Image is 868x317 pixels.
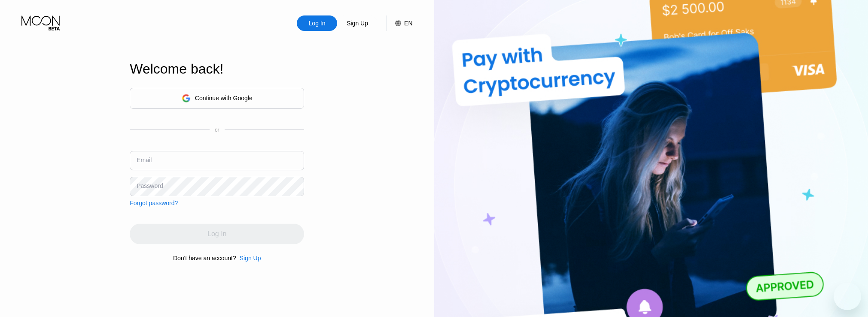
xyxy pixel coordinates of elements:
div: EN [404,20,412,27]
div: Continue with Google [195,95,253,102]
div: Sign Up [236,255,261,262]
div: Password [137,182,163,189]
div: Email [137,157,152,163]
div: Don't have an account? [173,255,236,262]
iframe: Button to launch messaging window [834,283,861,310]
div: Continue with Google [130,88,304,109]
div: EN [386,15,412,31]
div: Forgot password? [130,200,178,206]
div: Welcome back! [130,61,304,77]
div: Sign Up [240,255,261,262]
div: or [215,127,219,133]
div: Log In [308,19,326,28]
div: Sign Up [337,15,378,31]
div: Log In [297,15,337,31]
div: Sign Up [346,19,369,28]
